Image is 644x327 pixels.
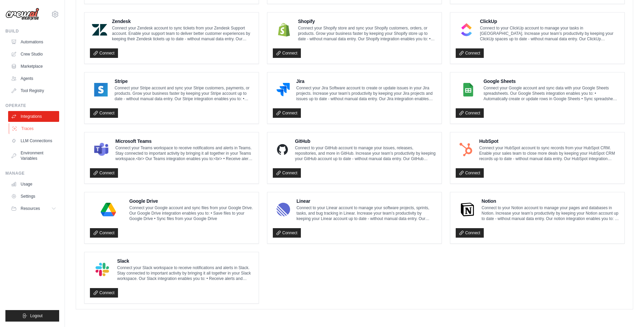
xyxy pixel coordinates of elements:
[458,83,479,96] img: Google Sheets Logo
[296,198,436,204] h4: Linear
[8,73,59,84] a: Agents
[112,18,253,25] h4: Zendesk
[458,143,474,156] img: HubSpot Logo
[21,206,40,211] span: Resources
[8,179,59,190] a: Usage
[115,85,253,102] p: Connect your Stripe account and sync your Stripe customers, payments, or products. Grow your busi...
[458,23,475,37] img: ClickUp Logo
[273,108,301,118] a: Connect
[112,25,253,42] p: Connect your Zendesk account to sync tickets from your Zendesk Support account. Enable your suppo...
[298,18,436,25] h4: Shopify
[8,203,59,214] button: Resources
[5,171,59,176] div: Manage
[296,78,436,85] h4: Jira
[90,228,118,238] a: Connect
[90,288,118,298] a: Connect
[482,205,619,221] p: Connect to your Notion account to manage your pages and databases in Notion. Increase your team’s...
[92,23,107,37] img: Zendesk Logo
[458,203,477,216] img: Notion Logo
[8,49,59,60] a: Crew Studio
[480,18,619,25] h4: ClickUp
[275,23,293,37] img: Shopify Logo
[456,48,484,58] a: Connect
[456,168,484,178] a: Connect
[5,103,59,108] div: Operate
[117,265,253,281] p: Connect your Slack workspace to receive notifications and alerts in Slack. Stay connected to impo...
[273,168,301,178] a: Connect
[296,85,436,102] p: Connect your Jira Software account to create or update issues in your Jira projects. Increase you...
[115,138,253,145] h4: Microsoft Teams
[5,8,39,21] img: Logo
[115,78,253,85] h4: Stripe
[5,310,59,322] button: Logout
[296,205,436,221] p: Connect to your Linear account to manage your software projects, sprints, tasks, and bug tracking...
[275,143,290,156] img: GitHub Logo
[275,83,291,96] img: Jira Logo
[479,145,619,161] p: Connect your HubSpot account to sync records from your HubSpot CRM. Enable your sales team to clo...
[90,168,118,178] a: Connect
[295,138,436,145] h4: GitHub
[483,85,619,102] p: Connect your Google account and sync data with your Google Sheets spreadsheets. Our Google Sheets...
[298,25,436,42] p: Connect your Shopify store and sync your Shopify customers, orders, or products. Grow your busine...
[8,111,59,122] a: Integrations
[479,138,619,145] h4: HubSpot
[5,28,59,34] div: Build
[8,191,59,202] a: Settings
[92,203,125,216] img: Google Drive Logo
[456,228,484,238] a: Connect
[92,83,110,96] img: Stripe Logo
[30,313,43,319] span: Logout
[8,37,59,47] a: Automations
[129,198,254,204] h4: Google Drive
[456,108,484,118] a: Connect
[273,48,301,58] a: Connect
[90,108,118,118] a: Connect
[115,145,253,161] p: Connect your Teams workspace to receive notifications and alerts in Teams. Stay connected to impo...
[90,48,118,58] a: Connect
[480,25,619,42] p: Connect to your ClickUp account to manage your tasks in [GEOGRAPHIC_DATA]. Increase your team’s p...
[9,123,60,134] a: Traces
[8,135,59,146] a: LLM Connections
[92,263,113,276] img: Slack Logo
[92,143,111,156] img: Microsoft Teams Logo
[117,258,253,264] h4: Slack
[483,78,619,85] h4: Google Sheets
[275,203,292,216] img: Linear Logo
[8,148,59,164] a: Environment Variables
[8,85,59,96] a: Tool Registry
[129,205,254,221] p: Connect your Google account and sync files from your Google Drive. Our Google Drive integration e...
[482,198,619,204] h4: Notion
[273,228,301,238] a: Connect
[295,145,436,161] p: Connect to your GitHub account to manage your issues, releases, repositories, and more in GitHub....
[8,61,59,72] a: Marketplace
